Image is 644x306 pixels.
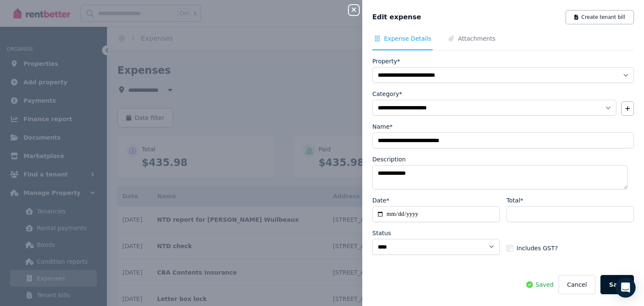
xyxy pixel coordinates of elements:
[384,34,431,43] span: Expense Details
[458,34,495,43] span: Attachments
[558,275,595,294] button: Cancel
[372,34,634,50] nav: Tabs
[372,229,391,237] label: Status
[535,280,553,289] span: Saved
[372,196,389,205] label: Date*
[372,12,421,22] span: Edit expense
[372,90,402,98] label: Category*
[600,275,634,294] button: Save
[517,244,558,252] span: Includes GST?
[372,155,406,163] label: Description
[372,122,392,131] label: Name*
[506,245,513,252] input: Includes GST?
[566,10,634,24] button: Create tenant bill
[372,57,400,65] label: Property*
[615,277,636,298] div: Open Intercom Messenger
[506,196,523,205] label: Total*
